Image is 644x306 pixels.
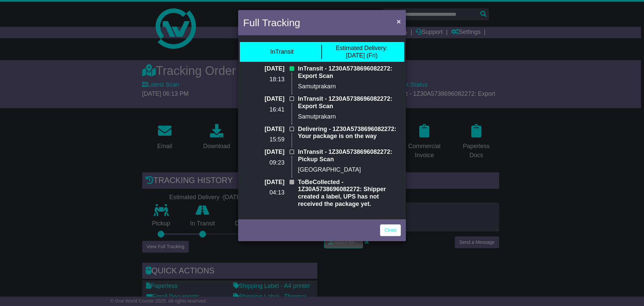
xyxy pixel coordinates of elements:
p: [DATE] [243,179,284,186]
p: Delivering - 1Z30A5738696082272: Your package is on the way [298,126,401,140]
p: 18:13 [243,76,284,83]
p: [DATE] [243,65,284,73]
p: InTransit - 1Z30A5738696082272: Pickup Scan [298,148,401,163]
p: Samutprakarn [298,113,401,121]
p: InTransit - 1Z30A5738696082272: Export Scan [298,65,401,80]
p: 09:23 [243,159,284,167]
a: Close [380,224,401,236]
div: InTransit [270,48,293,56]
p: [DATE] [243,126,284,133]
p: [DATE] [243,148,284,156]
h4: Full Tracking [243,15,300,30]
button: Close [393,14,404,28]
p: 04:13 [243,189,284,196]
p: InTransit - 1Z30A5738696082272: Export Scan [298,95,401,110]
p: ToBeCollected - 1Z30A5738696082272: Shipper created a label, UPS has not received the package yet. [298,179,401,208]
p: 15:59 [243,136,284,143]
p: [DATE] [243,95,284,103]
span: × [397,17,401,25]
p: [GEOGRAPHIC_DATA] [298,166,401,174]
div: [DATE] (Fri) [336,45,388,59]
span: Estimated Delivery: [336,45,388,51]
p: Samutprakarn [298,83,401,90]
p: 16:41 [243,106,284,114]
